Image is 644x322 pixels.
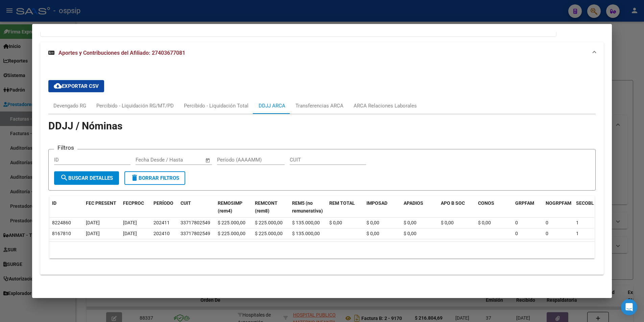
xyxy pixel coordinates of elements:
datatable-header-cell: ID [49,196,83,218]
button: Buscar Detalles [54,171,119,185]
span: FECPROC [123,200,144,206]
h3: Filtros [54,144,77,151]
span: REMCONT (rem8) [255,200,278,214]
span: 1 [576,231,579,236]
span: IMPOSAD [366,200,387,206]
span: 8224860 [52,220,71,225]
span: Exportar CSV [54,83,99,89]
span: Borrar Filtros [130,175,179,181]
span: SECOBLIG [576,200,599,206]
span: CUIT [181,200,191,206]
div: ARCA Relaciones Laborales [354,102,417,109]
span: $ 0,00 [366,220,379,225]
div: Devengado RG [53,102,86,109]
mat-icon: delete [130,174,139,182]
span: APADIOS [404,200,423,206]
div: 33717802549 [181,219,210,227]
button: Borrar Filtros [124,171,185,185]
div: 33717802549 [181,230,210,238]
span: 0 [515,231,518,236]
span: ID [52,200,56,206]
span: $ 0,00 [441,220,454,225]
span: PERÍODO [153,200,173,206]
span: $ 0,00 [404,231,416,236]
span: 0 [546,231,548,236]
mat-expansion-panel-header: Aportes y Contribuciones del Afiliado: 27403677081 [40,42,604,64]
datatable-header-cell: IMPOSAD [364,196,401,218]
datatable-header-cell: REM TOTAL [327,196,364,218]
datatable-header-cell: GRPFAM [512,196,543,218]
datatable-header-cell: APO B SOC [438,196,475,218]
span: 202410 [153,231,170,236]
datatable-header-cell: CONOS [475,196,512,218]
datatable-header-cell: REMOSIMP (rem4) [215,196,252,218]
span: $ 135.000,00 [292,220,320,225]
span: $ 0,00 [478,220,491,225]
span: [DATE] [123,220,137,225]
datatable-header-cell: APADIOS [401,196,438,218]
span: REM TOTAL [329,200,355,206]
span: APO B SOC [441,200,465,206]
div: Percibido - Liquidación Total [184,102,248,109]
span: Aportes y Contribuciones del Afiliado: 27403677081 [58,50,185,56]
span: $ 225.000,00 [255,220,283,225]
span: NOGRPFAM [546,200,571,206]
span: 1 [576,220,579,225]
span: DDJJ / Nóminas [48,120,122,132]
button: Exportar CSV [48,80,104,92]
datatable-header-cell: REM5 (no remunerativa) [289,196,327,218]
span: 8167810 [52,231,71,236]
div: Transferencias ARCA [295,102,343,109]
span: 0 [546,220,548,225]
datatable-header-cell: SECOBLIG [573,196,604,218]
span: $ 225.000,00 [218,220,245,225]
span: $ 0,00 [366,231,379,236]
div: DDJJ ARCA [259,102,285,109]
datatable-header-cell: REMCONT (rem8) [252,196,289,218]
span: $ 0,00 [404,220,416,225]
span: [DATE] [86,220,100,225]
mat-icon: search [60,174,68,182]
span: [DATE] [86,231,100,236]
span: $ 225.000,00 [255,231,283,236]
span: $ 225.000,00 [218,231,245,236]
span: 0 [515,220,518,225]
span: REM5 (no remunerativa) [292,200,323,214]
datatable-header-cell: FEC PRESENT [83,196,120,218]
span: CONOS [478,200,494,206]
span: [DATE] [123,231,137,236]
span: 202411 [153,220,170,225]
datatable-header-cell: PERÍODO [151,196,178,218]
span: $ 135.000,00 [292,231,320,236]
mat-icon: cloud_download [54,82,62,90]
button: Open calendar [204,156,212,164]
span: GRPFAM [515,200,534,206]
input: Fecha fin [169,157,202,163]
div: Open Intercom Messenger [621,299,637,315]
div: Percibido - Liquidación RG/MT/PD [96,102,174,109]
datatable-header-cell: NOGRPFAM [543,196,573,218]
span: FEC PRESENT [86,200,116,206]
span: $ 0,00 [329,220,342,225]
div: Aportes y Contribuciones del Afiliado: 27403677081 [40,64,604,274]
datatable-header-cell: CUIT [178,196,215,218]
span: Buscar Detalles [60,175,113,181]
datatable-header-cell: FECPROC [120,196,151,218]
input: Fecha inicio [136,157,163,163]
span: REMOSIMP (rem4) [218,200,242,214]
